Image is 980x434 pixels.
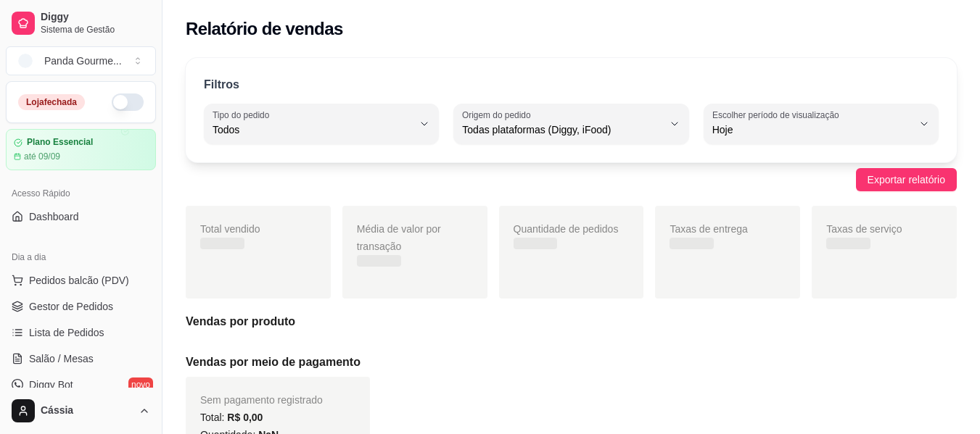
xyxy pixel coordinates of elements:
[29,351,94,366] span: Salão / Mesas
[24,151,60,162] article: até 09/09
[712,122,913,137] span: Hoje
[6,46,156,75] button: Select a team
[514,223,619,235] span: Quantidade de pedidos
[29,377,73,392] span: Diggy Bot
[44,54,122,68] div: Panda Gourme ...
[453,104,688,144] button: Origem do pedidoTodas plataformas (Diggy, iFood)
[704,104,939,144] button: Escolher período de visualizaçãoHoje
[670,223,747,235] span: Taxas de entrega
[186,313,957,330] h5: Vendas por produto
[204,76,239,93] p: Filtros
[186,17,343,41] h2: Relatório de vendas
[462,122,662,137] span: Todas plataformas (Diggy, iFood)
[41,11,150,24] span: Diggy
[6,6,156,41] a: DiggySistema de Gestão
[357,223,441,252] span: Média de valor por transação
[112,93,144,111] button: Alterar Status
[29,325,104,340] span: Lista de Pedidos
[186,354,957,371] h5: Vendas por meio de pagamento
[6,295,156,318] a: Gestor de Pedidos
[200,394,323,406] span: Sem pagamento registrado
[826,223,902,235] span: Taxas de serviço
[6,182,156,205] div: Acesso Rápido
[227,412,263,423] span: R$ 0,00
[29,273,129,288] span: Pedidos balcão (PDV)
[6,347,156,370] a: Salão / Mesas
[29,299,113,314] span: Gestor de Pedidos
[6,321,156,344] a: Lista de Pedidos
[6,269,156,292] button: Pedidos balcão (PDV)
[868,172,945,188] span: Exportar relatório
[213,109,274,121] label: Tipo do pedido
[18,94,85,110] div: Loja fechada
[41,24,150,36] span: Sistema de Gestão
[6,373,156,396] a: Diggy Botnovo
[856,168,957,191] button: Exportar relatório
[462,109,535,121] label: Origem do pedido
[6,246,156,269] div: Dia a dia
[27,137,93,148] article: Plano Essencial
[6,393,156,428] button: Cássia
[6,129,156,170] a: Plano Essencialaté 09/09
[6,205,156,228] a: Dashboard
[29,209,79,224] span: Dashboard
[204,104,439,144] button: Tipo do pedidoTodos
[213,122,413,137] span: Todos
[712,109,844,121] label: Escolher período de visualização
[200,412,263,423] span: Total:
[200,223,260,235] span: Total vendido
[41,404,133,417] span: Cássia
